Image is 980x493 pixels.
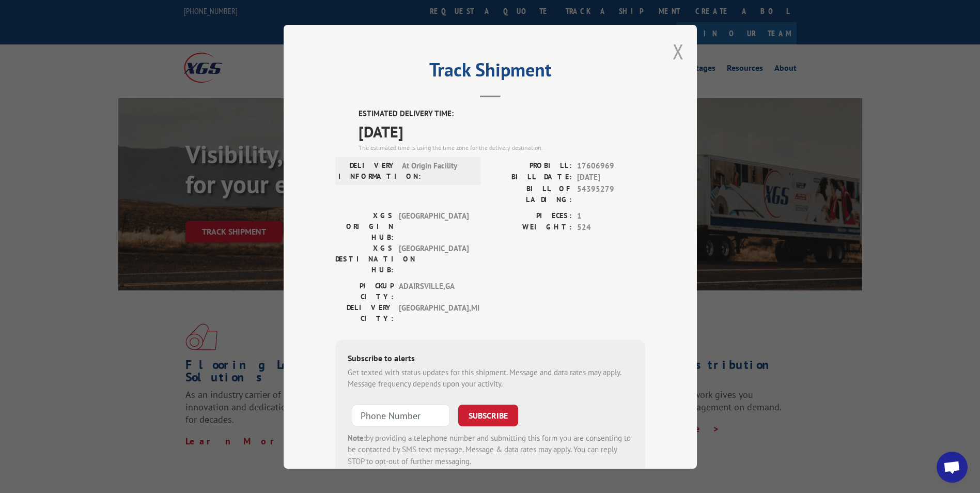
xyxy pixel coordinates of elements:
[458,404,518,426] button: SUBSCRIBE
[399,242,469,275] span: [GEOGRAPHIC_DATA]
[348,432,633,467] div: by providing a telephone number and submitting this form you are consenting to be contacted by SM...
[402,160,472,181] span: At Origin Facility
[577,172,645,183] span: [DATE]
[335,210,394,242] label: XGS ORIGIN HUB:
[399,280,469,302] span: ADAIRSVILLE , GA
[490,183,572,205] label: BILL OF LADING:
[335,242,394,275] label: XGS DESTINATION HUB:
[490,222,572,234] label: WEIGHT:
[577,210,645,222] span: 1
[335,280,394,302] label: PICKUP CITY:
[399,302,469,323] span: [GEOGRAPHIC_DATA] , MI
[348,351,633,366] div: Subscribe to alerts
[352,404,450,426] input: Phone Number
[490,172,572,183] label: BILL DATE:
[348,433,366,442] strong: Note:
[673,38,684,65] button: Close modal
[335,63,645,82] h2: Track Shipment
[359,108,645,120] label: ESTIMATED DELIVERY TIME:
[577,222,645,234] span: 524
[490,210,572,222] label: PIECES:
[399,210,469,242] span: [GEOGRAPHIC_DATA]
[359,119,645,143] span: [DATE]
[338,160,397,181] label: DELIVERY INFORMATION:
[937,452,968,483] div: Open chat
[335,302,394,323] label: DELIVERY CITY:
[577,183,645,205] span: 54395279
[490,160,572,172] label: PROBILL:
[577,160,645,172] span: 17606969
[348,366,633,390] div: Get texted with status updates for this shipment. Message and data rates may apply. Message frequ...
[359,143,645,152] div: The estimated time is using the time zone for the delivery destination.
